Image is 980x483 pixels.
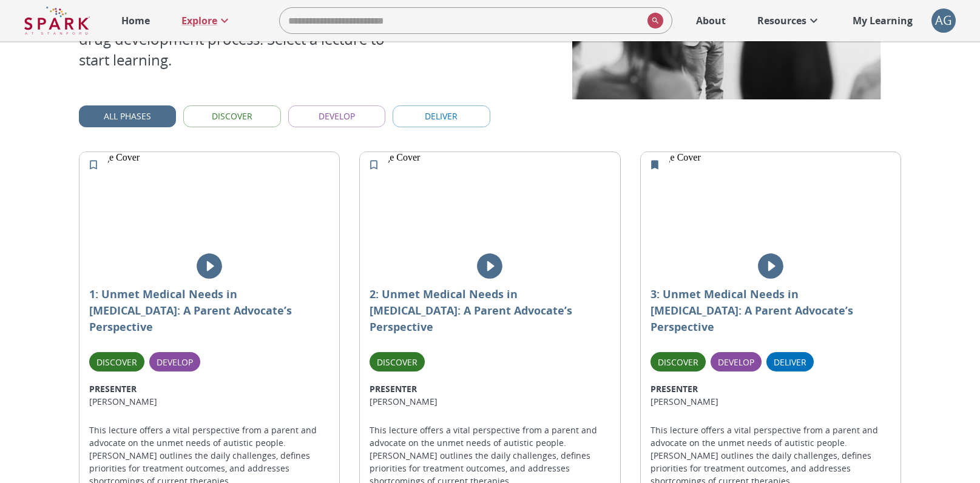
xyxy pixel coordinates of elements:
span: Discover [370,356,425,368]
b: PRESENTER [651,383,698,395]
button: All Phases [79,105,176,128]
svg: Add to My Learning [87,159,100,171]
img: Image Cover [360,152,620,264]
svg: Add to My Learning [368,159,380,171]
div: AG [931,8,956,33]
p: About [696,13,726,28]
p: Resources [757,13,806,28]
p: [PERSON_NAME] [89,382,329,408]
span: Discover [651,356,706,368]
b: PRESENTER [89,383,137,395]
p: 3: Unmet Medical Needs in [MEDICAL_DATA]: A Parent Advocate’s Perspective [651,286,891,336]
a: Explore [175,7,238,34]
svg: Remove from My Learning [649,159,661,171]
a: Resources [751,7,827,34]
p: 2: Unmet Medical Needs in [MEDICAL_DATA]: A Parent Advocate’s Perspective [370,286,610,336]
b: PRESENTER [370,383,417,395]
span: Discover [89,356,144,368]
span: Develop [711,356,762,368]
span: Develop [149,356,200,368]
a: Home [115,7,156,34]
p: [PERSON_NAME] [651,382,891,408]
a: About [690,7,732,34]
span: Deliver [766,356,814,368]
button: Develop [288,105,385,128]
p: Home [121,13,150,28]
img: Image Cover [79,152,339,264]
button: play [470,246,510,286]
p: My Learning [853,13,913,28]
p: Explore [181,13,217,28]
a: My Learning [847,7,919,34]
button: play [751,246,791,286]
button: Deliver [393,105,490,128]
button: Discover [183,105,280,128]
p: 1: Unmet Medical Needs in [MEDICAL_DATA]: A Parent Advocate’s Perspective [89,286,329,336]
button: account of current user [931,8,956,33]
button: play [189,246,229,286]
p: [PERSON_NAME] [370,382,610,408]
img: Image Cover [641,152,901,264]
img: Logo of SPARK at Stanford [24,6,90,35]
button: search [643,8,663,33]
